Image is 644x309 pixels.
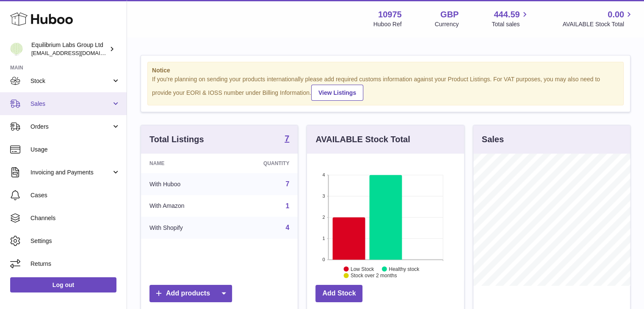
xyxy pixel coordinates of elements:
span: Usage [30,146,120,154]
text: 0 [323,257,325,262]
text: 3 [323,193,325,199]
text: Low Stock [351,266,374,272]
h3: Sales [482,134,504,145]
strong: Notice [152,66,619,74]
span: Cases [30,191,120,199]
div: If you're planning on sending your products internationally please add required customs informati... [152,75,619,101]
td: With Amazon [141,195,227,217]
span: Channels [30,214,120,222]
a: View Listings [311,85,363,101]
th: Quantity [227,154,298,173]
span: AVAILABLE Stock Total [562,20,634,28]
span: 444.59 [494,9,520,20]
text: Healthy stock [389,266,420,272]
div: Currency [435,20,459,28]
text: 2 [323,215,325,220]
span: Invoicing and Payments [30,168,111,177]
img: huboo@equilibriumlabs.com [10,43,23,55]
a: 7 [285,134,289,144]
th: Name [141,154,227,173]
strong: 7 [285,134,289,143]
strong: 10975 [378,9,402,20]
text: 1 [323,236,325,241]
h3: Total Listings [149,134,204,145]
span: Total sales [492,20,529,28]
span: Returns [30,260,120,268]
a: 7 [285,180,289,188]
a: Log out [10,277,116,292]
span: [EMAIL_ADDRESS][DOMAIN_NAME] [31,50,124,56]
div: Equilibrium Labs Group Ltd [31,41,108,57]
td: With Huboo [141,173,227,195]
strong: GBP [440,9,459,20]
a: Add products [149,285,232,302]
span: 0.00 [608,9,624,20]
span: Orders [30,123,111,131]
a: 4 [285,224,289,231]
span: Sales [30,100,111,108]
a: 444.59 Total sales [492,9,529,28]
span: Stock [30,77,111,85]
span: Settings [30,237,120,245]
a: 1 [285,202,289,210]
a: 0.00 AVAILABLE Stock Total [562,9,634,28]
text: Stock over 2 months [351,273,397,279]
a: Add Stock [315,285,362,302]
td: With Shopify [141,217,227,239]
h3: AVAILABLE Stock Total [315,134,410,145]
text: 4 [323,172,325,177]
div: Huboo Ref [373,20,402,28]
